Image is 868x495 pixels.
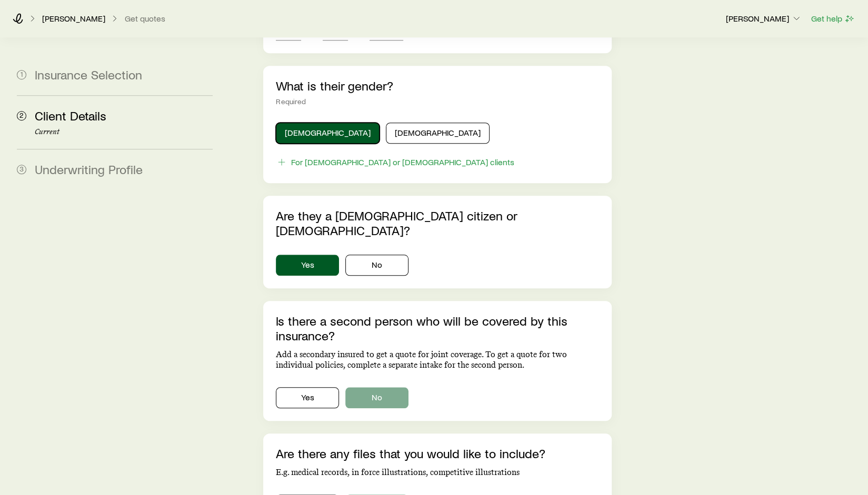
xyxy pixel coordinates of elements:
[35,161,143,177] span: Underwriting Profile
[276,467,598,478] p: E.g. medical records, in force illustrations, competitive illustrations
[276,123,380,144] button: [DEMOGRAPHIC_DATA]
[276,78,598,93] p: What is their gender?
[345,255,408,276] button: No
[811,13,855,25] button: Get help
[276,446,598,461] p: Are there any files that you would like to include?
[345,387,408,408] button: No
[276,349,598,370] p: Add a secondary insured to get a quote for joint coverage. To get a quote for two individual poli...
[276,387,339,408] button: Yes
[276,208,598,238] p: Are they a [DEMOGRAPHIC_DATA] citizen or [DEMOGRAPHIC_DATA]?
[17,111,26,120] span: 2
[17,70,26,79] span: 1
[124,14,166,24] button: Get quotes
[276,97,598,106] div: Required
[291,157,514,167] div: For [DEMOGRAPHIC_DATA] or [DEMOGRAPHIC_DATA] clients
[386,123,490,144] button: [DEMOGRAPHIC_DATA]
[276,255,339,276] button: Yes
[35,128,213,136] p: Current
[42,13,105,24] p: [PERSON_NAME]
[35,108,106,123] span: Client Details
[276,314,598,343] p: Is there a second person who will be covered by this insurance?
[726,13,802,24] p: [PERSON_NAME]
[725,13,802,25] button: [PERSON_NAME]
[276,156,515,168] button: For [DEMOGRAPHIC_DATA] or [DEMOGRAPHIC_DATA] clients
[35,67,142,82] span: Insurance Selection
[17,165,26,174] span: 3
